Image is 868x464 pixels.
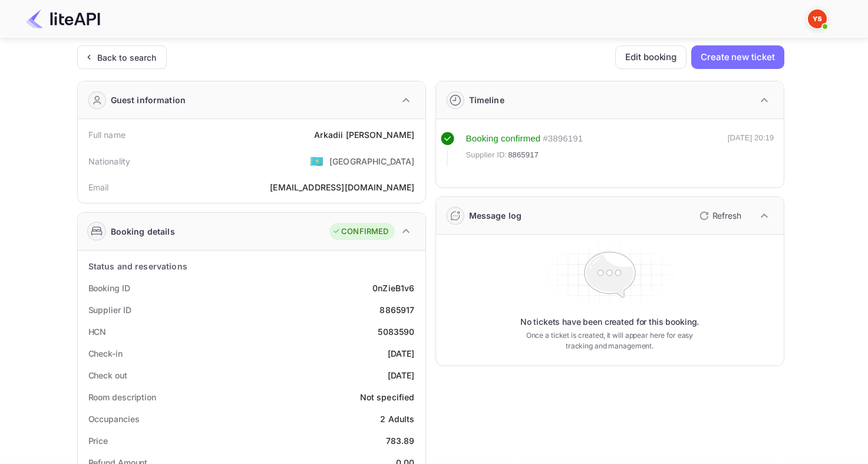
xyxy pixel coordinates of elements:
p: No tickets have been created for this booking. [520,316,699,328]
div: Timeline [469,94,504,106]
div: [DATE] 20:19 [728,132,774,166]
div: Email [88,181,109,193]
span: 8865917 [508,149,539,161]
div: 2 Adults [380,413,414,425]
div: Booking confirmed [466,132,541,146]
div: [DATE] [388,347,415,360]
div: # 3896191 [543,132,583,146]
div: [DATE] [388,369,415,381]
div: [EMAIL_ADDRESS][DOMAIN_NAME] [270,181,414,193]
div: Nationality [88,155,131,167]
div: Message log [469,209,522,222]
button: Create new ticket [691,45,784,69]
div: 8865917 [379,304,414,316]
div: Room description [88,391,156,403]
div: 5083590 [378,325,414,338]
div: Occupancies [88,413,140,425]
div: Check-in [88,347,123,360]
div: Supplier ID [88,304,131,316]
img: LiteAPI Logo [26,9,100,28]
div: Booking ID [88,282,130,294]
img: Yandex Support [808,9,827,28]
span: Supplier ID: [466,149,507,161]
div: Not specified [360,391,415,403]
div: Back to search [97,51,157,64]
button: Edit booking [615,45,687,69]
span: United States [310,150,324,172]
div: Price [88,435,108,447]
div: [GEOGRAPHIC_DATA] [329,155,415,167]
div: Booking details [111,225,175,238]
div: Status and reservations [88,260,187,272]
div: 0nZieB1v6 [372,282,414,294]
div: HCN [88,325,107,338]
div: Check out [88,369,127,381]
div: Arkadii [PERSON_NAME] [314,129,414,141]
p: Once a ticket is created, it will appear here for easy tracking and management. [517,330,703,351]
p: Refresh [712,209,741,222]
button: Refresh [692,206,746,225]
div: Guest information [111,94,186,106]
div: 783.89 [386,435,415,447]
div: CONFIRMED [332,226,388,238]
div: Full name [88,129,126,141]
